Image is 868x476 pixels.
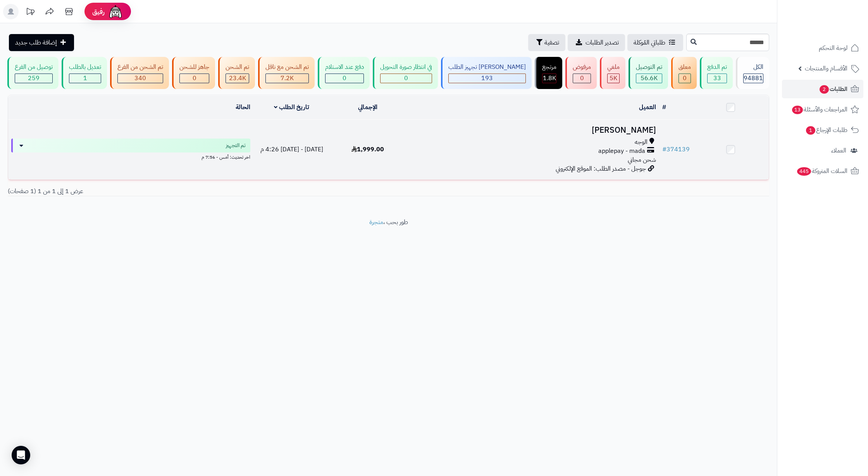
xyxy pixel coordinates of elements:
a: الطلبات2 [782,80,863,98]
h3: [PERSON_NAME] [409,126,656,135]
div: دفع عند الاستلام [325,63,364,72]
span: 13 [792,105,803,115]
span: 0 [683,74,687,83]
div: تم الدفع [707,63,727,72]
span: 56.6K [641,74,658,83]
a: الكل94881 [734,57,771,89]
div: 23355 [226,74,249,83]
div: ملغي [607,63,620,72]
a: تم الشحن مع ناقل 7.2K [257,57,316,89]
span: 5K [610,74,617,83]
a: تصدير الطلبات [568,34,625,51]
a: الحالة [236,103,250,112]
a: تم الدفع 33 [698,57,734,89]
div: 0 [180,74,209,83]
div: 0 [381,74,432,83]
div: 0 [679,74,691,83]
a: في انتظار صورة التحويل 0 [371,57,439,89]
button: تصفية [528,34,565,51]
div: عرض 1 إلى 1 من 1 (1 صفحات) [2,187,389,196]
div: 340 [118,74,163,83]
span: 33 [713,74,721,83]
span: 94881 [744,74,763,83]
a: مرفوض 0 [564,57,598,89]
a: توصيل من الفرع 259 [6,57,60,89]
div: اخر تحديث: أمس - 7:56 م [11,152,250,161]
a: العملاء [782,141,863,160]
a: معلق 0 [670,57,698,89]
div: مرفوض [573,63,591,72]
span: العملاء [831,145,846,156]
span: 193 [481,74,493,83]
a: تم الشحن من الفرع 340 [108,57,170,89]
div: تعديل بالطلب [69,63,101,72]
span: 1 [83,74,87,83]
span: 1,999.00 [351,145,384,154]
a: [PERSON_NAME] تجهيز الطلب 193 [439,57,533,89]
a: # [662,103,666,112]
span: 0 [193,74,196,83]
div: الكل [743,63,763,72]
span: تصفية [544,38,559,47]
div: توصيل من الفرع [15,63,53,72]
div: مرتجع [542,63,556,72]
span: 7.2K [281,74,294,83]
span: 340 [134,74,146,83]
div: 56583 [636,74,662,83]
span: تصدير الطلبات [586,38,619,47]
span: 1.8K [543,74,556,83]
img: ai-face.png [108,4,123,19]
a: تم الشحن 23.4K [217,57,257,89]
a: العميل [639,103,656,112]
span: 0 [404,74,408,83]
a: تاريخ الطلب [274,103,309,112]
span: لوحة التحكم [819,43,847,53]
div: 7223 [266,74,308,83]
span: المراجعات والأسئلة [791,104,847,115]
a: المراجعات والأسئلة13 [782,100,863,119]
a: ملغي 5K [598,57,627,89]
span: 445 [797,167,812,176]
a: طلبات الإرجاع1 [782,121,863,139]
span: 0 [580,74,584,83]
span: 23.4K [229,74,246,83]
div: معلق [679,63,691,72]
div: تم الشحن من الفرع [117,63,163,72]
span: جوجل - مصدر الطلب: الموقع الإلكتروني [556,164,646,173]
div: 0 [573,74,591,83]
span: [DATE] - [DATE] 4:26 م [260,145,323,154]
span: شحن مجاني [628,155,656,164]
div: 1 [69,74,101,83]
span: طلبات الإرجاع [805,125,847,135]
span: # [662,145,666,154]
div: [PERSON_NAME] تجهيز الطلب [448,63,526,72]
a: دفع عند الاستلام 0 [316,57,371,89]
a: طلباتي المُوكلة [627,34,683,51]
a: تم التوصيل 56.6K [627,57,670,89]
div: 193 [449,74,525,83]
span: تم التجهيز [226,142,246,149]
a: تعديل بالطلب 1 [60,57,108,89]
a: لوحة التحكم [782,39,863,57]
div: 4969 [608,74,619,83]
a: متجرة [369,217,383,227]
a: مرتجع 1.8K [533,57,564,89]
div: 33 [708,74,727,83]
span: 0 [343,74,346,83]
div: تم التوصيل [636,63,662,72]
a: إضافة طلب جديد [9,34,74,51]
span: الطلبات [819,84,847,94]
span: applepay - mada [598,147,645,156]
span: الأقسام والمنتجات [805,63,847,74]
span: الوجه [635,138,648,147]
span: 259 [28,74,40,83]
a: جاهز للشحن 0 [170,57,217,89]
a: #374139 [662,145,690,154]
div: 259 [15,74,52,83]
span: السلات المتروكة [796,166,847,176]
div: جاهز للشحن [179,63,209,72]
a: السلات المتروكة445 [782,162,863,180]
img: logo-2.png [815,13,861,29]
span: إضافة طلب جديد [15,38,57,47]
a: الإجمالي [358,103,377,112]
